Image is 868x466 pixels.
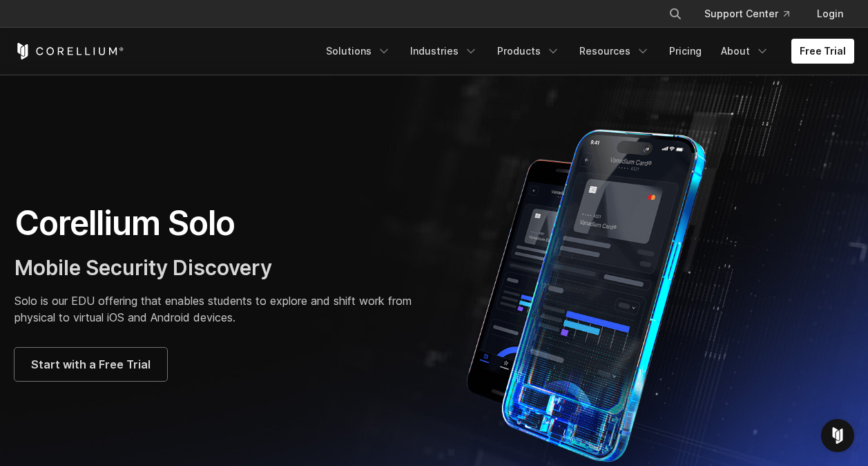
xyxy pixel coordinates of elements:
a: Resources [571,39,658,64]
div: Navigation Menu [652,1,854,26]
p: Solo is our EDU offering that enables students to explore and shift work from physical to virtual... [15,292,421,326]
a: Start with a Free Trial [15,348,167,381]
a: Solutions [318,39,399,64]
a: Pricing [661,39,710,64]
span: Mobile Security Discovery [15,255,272,280]
h1: Corellium Solo [15,203,421,244]
a: Support Center [693,1,800,26]
span: Start with a Free Trial [31,356,151,373]
img: Corellium Solo for mobile app security solutions [448,119,745,465]
a: Corellium Home [15,43,124,59]
a: About [713,39,778,64]
div: Open Intercom Messenger [821,419,854,452]
a: Login [806,1,854,26]
div: Navigation Menu [318,39,854,64]
a: Products [489,39,568,64]
a: Free Trial [791,39,854,64]
a: Industries [402,39,486,64]
button: Search [663,1,688,26]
